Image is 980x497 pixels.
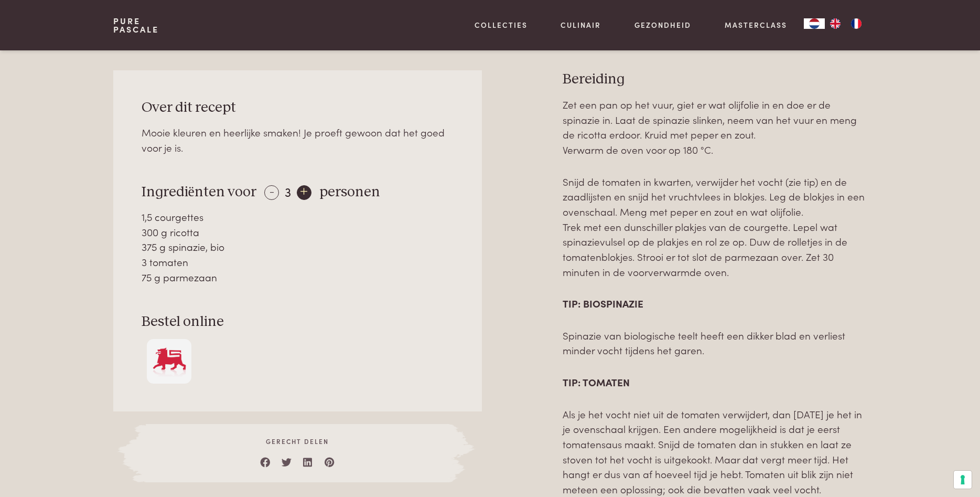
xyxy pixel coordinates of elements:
div: Mooie kleuren en heerlijke smaken! Je proeft gewoon dat het goed voor je is. [142,125,454,155]
div: Page 16 [563,97,867,497]
strong: TIP: BIOSPINAZIE [563,296,643,310]
a: Masterclass [725,19,787,30]
div: Page 40 [563,97,867,497]
div: - [264,185,279,200]
h3: Over dit recept [142,99,454,117]
aside: Language selected: Nederlands [804,18,867,29]
img: Delhaize [152,345,187,377]
span: Gerecht delen [146,437,449,446]
h3: Bestel online [142,313,454,331]
a: Gezondheid [634,19,691,30]
span: personen [319,185,380,199]
a: EN [825,18,846,29]
div: 3 tomaten [142,255,454,270]
div: 75 g parmezaan [142,270,454,285]
a: FR [846,18,867,29]
a: NL [804,18,825,29]
div: + [297,185,311,200]
a: PurePascale [113,17,159,34]
span: Ingrediënten voor [142,185,256,199]
span: 3 [285,183,291,200]
div: 1,5 courgettes [142,209,454,225]
div: 300 g ricotta [142,225,454,240]
div: Page 74 [563,97,867,497]
p: Snijd de tomaten in kwarten, verwijder het vocht (zie tip) en de zaadlijsten en snijd het vruchtv... [563,174,867,280]
p: Spinazie van biologische teelt heeft een dikker blad en verliest minder vocht tijdens het garen. [563,328,867,358]
h3: Bereiding [563,70,867,89]
div: Page 58 [563,97,867,497]
button: Uw voorkeuren voor toestemming voor trackingtechnologieën [954,471,972,489]
p: Zet een pan op het vuur, giet er wat olijfolie in en doe er de spinazie in. Laat de spinazie slin... [563,97,867,157]
p: Als je het vocht niet uit de tomaten verwijdert, dan [DATE] je het in je ovenschaal krijgen. Een ... [563,407,867,497]
a: Collecties [475,19,527,30]
ul: Language list [825,18,867,29]
div: 375 g spinazie, bio [142,239,454,255]
a: Culinair [561,19,601,30]
strong: TIP: TOMATEN [563,375,630,389]
div: Language [804,18,825,29]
